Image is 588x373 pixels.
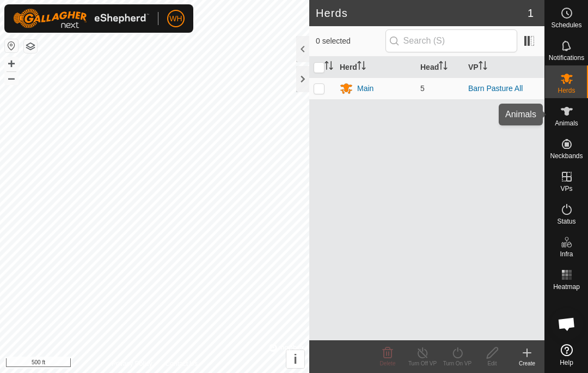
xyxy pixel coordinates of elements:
span: 5 [420,84,425,93]
div: Turn Off VP [405,359,440,368]
a: Privacy Policy [112,359,152,369]
h2: Herds [316,7,528,20]
p-sorticon: Activate to sort [357,63,366,71]
button: i [286,350,304,368]
span: Herds [558,87,575,94]
p-sorticon: Activate to sort [479,63,487,71]
img: Gallagher Logo [13,9,149,28]
span: Animals [555,120,578,127]
th: VP [464,57,544,78]
th: Head [416,57,464,78]
a: Help [545,340,588,370]
p-sorticon: Activate to sort [439,63,448,71]
button: – [5,71,18,85]
button: Map Layers [24,40,37,53]
span: 0 selected [316,35,385,47]
span: Neckbands [550,153,583,159]
span: WH [169,13,182,25]
span: Status [557,218,575,225]
span: i [293,352,297,366]
div: Main [357,83,373,94]
div: Turn On VP [440,359,475,368]
span: Schedules [551,22,581,28]
span: Help [560,359,573,366]
button: Reset Map [5,39,18,52]
th: Herd [335,57,416,78]
span: Infra [560,251,573,257]
span: VPs [560,185,572,192]
div: Open chat [550,308,583,340]
span: Notifications [549,55,584,61]
span: Heatmap [553,284,580,290]
button: + [5,57,18,70]
a: Barn Pasture All [468,84,523,93]
p-sorticon: Activate to sort [324,63,333,71]
span: 1 [528,5,534,21]
div: Create [510,359,544,368]
div: Edit [475,359,510,368]
input: Search (S) [385,29,517,52]
span: Delete [380,360,396,366]
a: Contact Us [166,359,198,369]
